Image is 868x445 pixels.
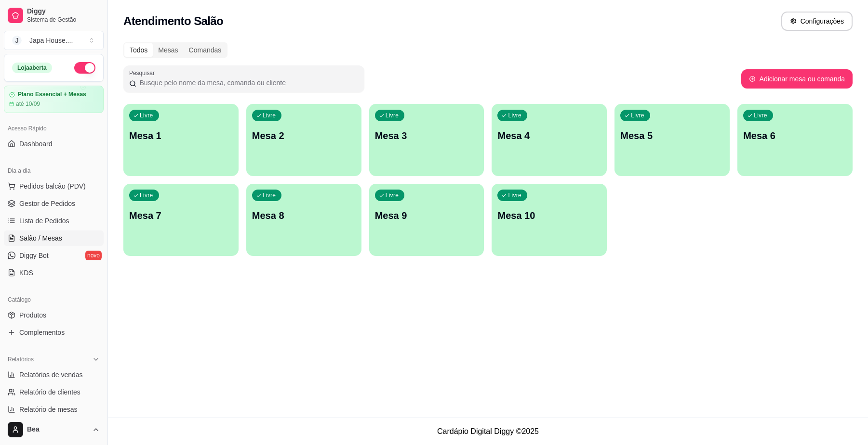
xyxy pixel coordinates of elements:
span: Salão / Mesas [19,233,62,243]
p: Livre [754,112,767,119]
button: Adicionar mesa ou comanda [741,69,853,89]
button: LivreMesa 9 [369,184,484,256]
span: Sistema de Gestão [27,16,100,24]
span: Bea [27,425,88,434]
div: Mesas [153,43,183,57]
button: Select a team [4,31,104,50]
p: Livre [508,191,521,199]
p: Livre [263,191,276,199]
p: Mesa 7 [129,209,233,222]
span: Diggy [27,7,100,16]
a: DiggySistema de Gestão [4,4,104,27]
button: LivreMesa 10 [492,184,607,256]
input: Pesquisar [136,78,359,88]
a: KDS [4,265,104,280]
a: Diggy Botnovo [4,248,104,263]
div: Comandas [184,43,227,57]
article: até 10/09 [16,100,40,108]
span: KDS [19,268,33,278]
p: Mesa 8 [252,209,356,222]
button: LivreMesa 3 [369,104,484,176]
a: Relatório de clientes [4,384,104,400]
p: Mesa 3 [375,129,479,142]
div: Dia a dia [4,163,104,178]
p: Livre [386,191,399,199]
p: Mesa 4 [497,129,601,142]
span: J [12,36,22,45]
p: Mesa 9 [375,209,479,222]
span: Gestor de Pedidos [19,199,75,208]
a: Salão / Mesas [4,230,104,246]
button: Pedidos balcão (PDV) [4,178,104,194]
p: Livre [631,112,644,119]
p: Livre [508,112,521,119]
button: LivreMesa 8 [246,184,361,256]
span: Complementos [19,328,65,337]
span: Produtos [19,310,46,320]
p: Livre [263,112,276,119]
p: Livre [386,112,399,119]
button: LivreMesa 5 [614,104,730,176]
a: Relatório de mesas [4,402,104,417]
button: LivreMesa 4 [492,104,607,176]
a: Lista de Pedidos [4,213,104,229]
span: Relatório de mesas [19,405,78,414]
a: Complementos [4,325,104,340]
span: Relatórios de vendas [19,370,83,380]
button: LivreMesa 6 [737,104,853,176]
p: Mesa 6 [743,129,847,142]
a: Plano Essencial + Mesasaté 10/09 [4,86,104,113]
button: LivreMesa 7 [123,184,239,256]
span: Diggy Bot [19,251,49,260]
button: Configurações [781,12,853,31]
button: Bea [4,418,104,441]
h2: Atendimento Salão [123,13,223,29]
button: LivreMesa 1 [123,104,239,176]
div: Acesso Rápido [4,121,104,136]
a: Dashboard [4,136,104,152]
div: Japa House. ... [29,36,73,45]
label: Pesquisar [129,69,158,77]
footer: Cardápio Digital Diggy © 2025 [108,418,868,445]
a: Relatórios de vendas [4,367,104,382]
div: Todos [124,43,153,57]
span: Relatórios [8,356,34,363]
p: Mesa 1 [129,129,233,142]
span: Lista de Pedidos [19,216,69,226]
p: Livre [140,112,153,119]
a: Produtos [4,307,104,323]
span: Pedidos balcão (PDV) [19,181,86,191]
div: Catálogo [4,292,104,307]
p: Livre [140,191,153,199]
p: Mesa 2 [252,129,356,142]
p: Mesa 5 [620,129,724,142]
span: Dashboard [19,139,53,149]
article: Plano Essencial + Mesas [18,91,86,98]
button: Alterar Status [74,62,95,74]
div: Loja aberta [12,63,52,73]
span: Relatório de clientes [19,387,80,397]
a: Gestor de Pedidos [4,196,104,211]
p: Mesa 10 [497,209,601,222]
button: LivreMesa 2 [246,104,361,176]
